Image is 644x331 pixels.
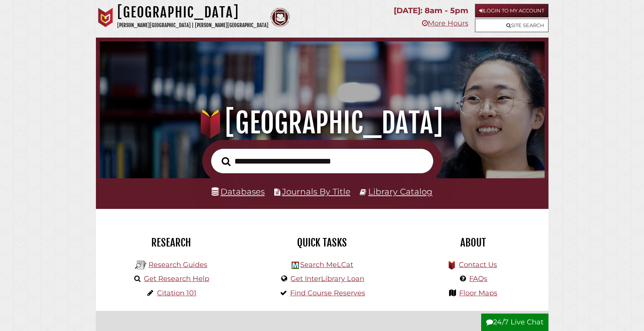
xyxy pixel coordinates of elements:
h1: [GEOGRAPHIC_DATA] [109,106,535,140]
a: FAQs [469,274,487,283]
img: Hekman Library Logo [292,262,299,269]
a: Get Research Help [144,274,209,283]
a: Databases [212,186,265,197]
a: Research Guides [149,260,207,269]
img: Calvin Theological Seminary [270,8,290,27]
img: Calvin University [96,8,115,27]
h2: Research [102,236,241,249]
a: Contact Us [459,260,497,269]
h1: [GEOGRAPHIC_DATA] [117,4,268,21]
a: Find Course Reserves [290,289,365,297]
i: Search [222,157,231,166]
p: [PERSON_NAME][GEOGRAPHIC_DATA] | [PERSON_NAME][GEOGRAPHIC_DATA] [117,21,268,30]
a: Citation 101 [157,289,196,297]
a: Login to My Account [475,4,548,17]
a: More Hours [422,19,468,28]
img: Hekman Library Logo [135,259,147,271]
h2: Quick Tasks [253,236,392,249]
a: Library Catalog [368,186,432,197]
button: Search [218,155,234,169]
a: Site Search [475,19,548,32]
a: Get InterLibrary Loan [290,274,364,283]
h2: About [403,236,543,249]
a: Journals By Title [282,186,350,197]
p: [DATE]: 8am - 5pm [394,4,468,17]
a: Floor Maps [459,289,497,297]
a: Search MeLCat [300,260,353,269]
